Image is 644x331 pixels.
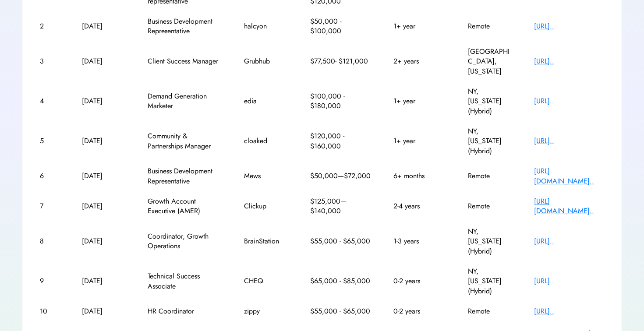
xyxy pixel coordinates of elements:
[244,306,288,316] div: zippy
[82,96,126,106] div: [DATE]
[393,136,446,146] div: 1+ year
[244,171,288,181] div: Mews
[393,21,446,31] div: 1+ year
[40,236,60,246] div: 8
[40,201,60,211] div: 7
[393,276,446,286] div: 0-2 years
[393,306,446,316] div: 0-2 years
[148,232,222,251] div: Coordinator, Growth Operations
[40,96,60,106] div: 4
[244,136,288,146] div: cloaked
[310,171,372,181] div: $50,000—$72,000
[40,136,60,146] div: 5
[148,131,222,151] div: Community & Partnerships Manager
[82,21,126,31] div: [DATE]
[468,171,512,181] div: Remote
[244,96,288,106] div: edia
[82,136,126,146] div: [DATE]
[393,56,446,66] div: 2+ years
[310,236,372,246] div: $55,000 - $65,000
[82,306,126,316] div: [DATE]
[468,21,512,31] div: Remote
[310,276,372,286] div: $65,000 - $85,000
[393,171,446,181] div: 6+ months
[468,306,512,316] div: Remote
[148,271,222,291] div: Technical Success Associate
[468,127,512,156] div: NY, [US_STATE] (Hybrid)
[40,306,60,316] div: 10
[468,227,512,256] div: NY, [US_STATE] (Hybrid)
[534,166,604,186] div: [URL][DOMAIN_NAME]..
[40,21,60,31] div: 2
[40,56,60,66] div: 3
[393,201,446,211] div: 2-4 years
[310,131,372,151] div: $120,000 - $160,000
[310,56,372,66] div: $77,500- $121,000
[310,306,372,316] div: $55,000 - $65,000
[82,276,126,286] div: [DATE]
[148,17,222,36] div: Business Development Representative
[534,136,604,146] div: [URL]..
[148,166,222,186] div: Business Development Representative
[468,267,512,296] div: NY, [US_STATE] (Hybrid)
[534,236,604,246] div: [URL]..
[534,21,604,31] div: [URL]..
[148,197,222,216] div: Growth Account Executive (AMER)
[468,87,512,116] div: NY, [US_STATE] (Hybrid)
[244,276,288,286] div: CHEQ
[310,197,372,216] div: $125,000—$140,000
[534,197,604,216] div: [URL][DOMAIN_NAME]..
[244,201,288,211] div: Clickup
[82,201,126,211] div: [DATE]
[40,276,60,286] div: 9
[244,236,288,246] div: BrainStation
[82,56,126,66] div: [DATE]
[82,236,126,246] div: [DATE]
[40,171,60,181] div: 6
[244,21,288,31] div: halcyon
[468,47,512,76] div: [GEOGRAPHIC_DATA], [US_STATE]
[148,306,222,316] div: HR Coordinator
[148,92,222,111] div: Demand Generation Marketer
[310,92,372,111] div: $100,000 - $180,000
[310,17,372,36] div: $50,000 - $100,000
[244,56,288,66] div: Grubhub
[148,56,222,66] div: Client Success Manager
[534,96,604,106] div: [URL]..
[534,276,604,286] div: [URL]..
[393,96,446,106] div: 1+ year
[534,306,604,316] div: [URL]..
[468,201,512,211] div: Remote
[82,171,126,181] div: [DATE]
[534,56,604,66] div: [URL]..
[393,236,446,246] div: 1-3 years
